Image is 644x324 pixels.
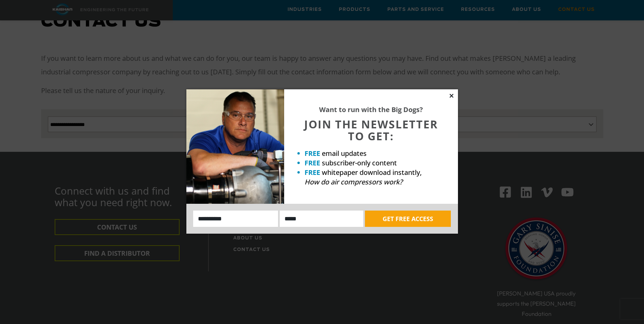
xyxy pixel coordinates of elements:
[305,149,320,158] strong: FREE
[193,211,278,227] input: Name:
[305,168,320,177] strong: FREE
[304,117,438,143] span: JOIN THE NEWSLETTER TO GET:
[322,158,397,167] span: subscriber-only content
[280,211,363,227] input: Email
[365,211,451,227] button: GET FREE ACCESS
[305,177,403,186] em: How do air compressors work?
[305,158,320,167] strong: FREE
[322,168,422,177] span: whitepaper download instantly,
[322,149,367,158] span: email updates
[448,93,455,99] button: Close
[319,105,423,114] strong: Want to run with the Big Dogs?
